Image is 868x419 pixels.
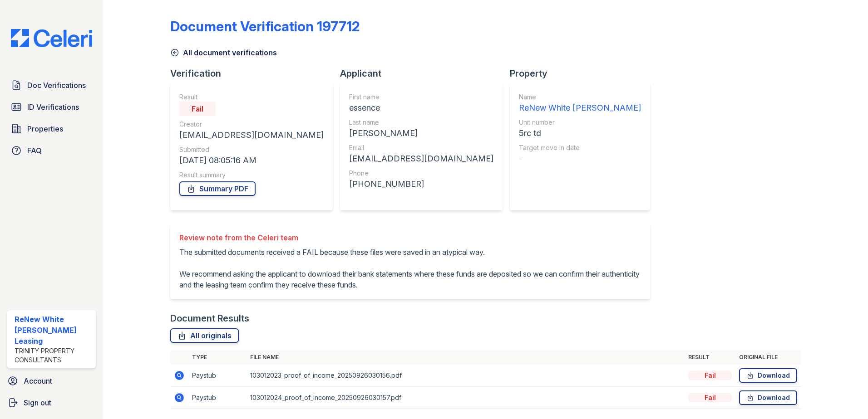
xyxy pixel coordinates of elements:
span: Doc Verifications [27,80,86,91]
div: Review note from the Celeri team [179,232,641,243]
td: 103012023_proof_of_income_20250926030156.pdf [247,365,685,387]
div: Email [349,143,493,152]
div: Phone [349,169,493,178]
th: File name [247,350,685,365]
span: ID Verifications [27,102,79,112]
a: Sign out [4,394,99,412]
div: Property [510,67,657,80]
th: Result [685,350,735,365]
span: Properties [27,123,63,134]
th: Type [188,350,247,365]
div: Fail [688,393,732,402]
div: Fail [179,102,216,116]
div: [EMAIL_ADDRESS][DOMAIN_NAME] [179,129,324,141]
div: ReNew White [PERSON_NAME] Leasing [15,314,92,346]
div: ReNew White [PERSON_NAME] [519,102,641,114]
div: [DATE] 08:05:16 AM [179,154,324,167]
div: [PERSON_NAME] [349,127,493,140]
span: Account [24,375,52,386]
div: Unit number [519,118,641,127]
div: Document Results [170,312,249,325]
a: Download [739,390,797,405]
td: Paystub [188,365,247,387]
span: FAQ [27,145,42,156]
div: 5rc td [519,127,641,140]
div: Creator [179,120,324,129]
div: Verification [170,67,340,80]
a: Account [4,372,99,390]
a: Name ReNew White [PERSON_NAME] [519,93,641,114]
a: Summary PDF [179,181,256,196]
div: - [519,152,641,165]
p: The submitted documents received a FAIL because these files were saved in an atypical way. We rec... [179,247,641,290]
div: Fail [688,371,732,380]
a: FAQ [7,141,96,160]
a: Doc Verifications [7,76,96,94]
div: [PHONE_NUMBER] [349,178,493,190]
div: essence [349,102,493,114]
a: All originals [170,328,239,343]
div: Result summary [179,171,324,180]
div: Applicant [340,67,510,80]
span: Sign out [24,397,51,408]
a: ID Verifications [7,98,96,116]
div: Submitted [179,145,324,154]
img: CE_Logo_Blue-a8612792a0a2168367f1c8372b55b34899dd931a85d93a1a3d3e32e68fde9ad4.png [4,29,99,47]
a: Download [739,368,797,383]
div: [EMAIL_ADDRESS][DOMAIN_NAME] [349,152,493,165]
div: First name [349,93,493,102]
div: Result [179,93,324,102]
div: Name [519,93,641,102]
div: Last name [349,118,493,127]
div: Trinity Property Consultants [15,346,92,365]
th: Original file [735,350,801,365]
td: 103012024_proof_of_income_20250926030157.pdf [247,387,685,409]
a: All document verifications [170,47,277,58]
td: Paystub [188,387,247,409]
div: Target move in date [519,143,641,152]
a: Properties [7,120,96,138]
div: Document Verification 197712 [170,18,360,34]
